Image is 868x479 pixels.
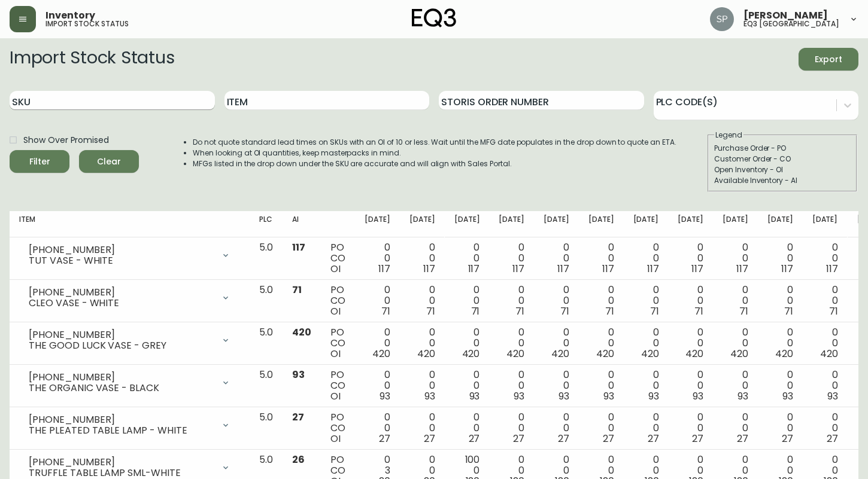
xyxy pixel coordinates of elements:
div: 0 0 [767,242,793,274]
span: 93 [738,389,748,403]
span: 420 [596,347,614,361]
div: 0 0 [633,285,659,317]
div: 0 0 [365,285,390,317]
div: 0 0 [633,327,659,359]
td: 5.0 [250,407,283,450]
h5: import stock status [45,20,129,28]
div: 0 0 [499,412,524,444]
span: 27 [424,432,435,446]
div: 0 0 [365,242,390,274]
span: Export [808,52,849,67]
div: [PHONE_NUMBER] [29,287,214,298]
div: [PHONE_NUMBER]THE ORGANIC VASE - BLACK [19,370,240,396]
div: 0 0 [812,370,838,402]
span: 93 [380,389,390,403]
div: 0 0 [454,412,480,444]
div: 0 0 [678,412,703,444]
span: 71 [784,304,793,318]
span: 117 [512,262,524,276]
span: 117 [468,262,480,276]
button: Clear [79,150,139,173]
div: 0 0 [633,412,659,444]
span: Inventory [45,11,95,20]
div: THE GOOD LUCK VASE - GREY [29,340,214,351]
div: 0 0 [812,285,838,317]
div: THE PLEATED TABLE LAMP - WHITE [29,425,214,436]
span: 27 [692,432,703,446]
th: [DATE] [534,211,579,237]
div: PO CO [330,327,345,359]
div: 0 0 [678,370,703,402]
span: OI [330,347,341,361]
div: 0 0 [409,412,435,444]
span: 71 [560,304,569,318]
div: 0 0 [812,327,838,359]
div: [PHONE_NUMBER] [29,245,214,255]
div: 0 0 [678,285,703,317]
th: [DATE] [803,211,848,237]
div: 0 0 [723,285,748,317]
span: OI [330,389,341,403]
span: 27 [827,432,838,446]
img: logo [412,8,456,28]
img: 25c0ecf8c5ed261b7fd55956ee48612f [710,7,734,31]
span: 117 [736,262,748,276]
span: 93 [514,389,524,403]
span: 93 [827,389,838,403]
div: 0 0 [499,285,524,317]
div: CLEO VASE - WHITE [29,298,214,309]
span: 420 [775,347,793,361]
h2: Import Stock Status [10,48,174,71]
span: 71 [605,304,614,318]
div: [PHONE_NUMBER] [29,414,214,425]
th: [DATE] [713,211,758,237]
span: 420 [641,347,659,361]
span: 117 [647,262,659,276]
div: THE ORGANIC VASE - BLACK [29,383,214,393]
span: 71 [471,304,480,318]
span: 117 [781,262,793,276]
li: MFGs listed in the drop down under the SKU are accurate and will align with Sales Portal. [193,158,676,169]
div: Available Inventory - AI [714,175,851,186]
span: [PERSON_NAME] [743,11,828,20]
span: 27 [469,432,480,446]
div: 0 0 [544,370,569,402]
div: 0 0 [678,327,703,359]
div: 0 0 [633,370,659,402]
span: 420 [730,347,748,361]
button: Export [799,48,858,71]
div: TRUFFLE TABLE LAMP SML-WHITE [29,468,214,478]
div: 0 0 [723,370,748,402]
span: 93 [292,368,305,382]
div: 0 0 [499,327,524,359]
th: AI [283,211,321,237]
span: 71 [381,304,390,318]
th: [DATE] [445,211,490,237]
span: OI [330,262,341,276]
th: Item [10,211,250,237]
span: 420 [292,325,311,339]
span: 27 [292,410,304,424]
span: 71 [515,304,524,318]
div: 0 0 [499,242,524,274]
span: Clear [89,154,129,169]
div: 0 0 [723,412,748,444]
span: 420 [551,347,569,361]
span: 27 [513,432,524,446]
span: 71 [650,304,659,318]
span: 117 [292,240,305,254]
div: 0 0 [678,242,703,274]
span: Show Over Promised [23,134,109,147]
div: 0 0 [454,285,480,317]
span: OI [330,304,341,318]
span: 27 [379,432,390,446]
span: 93 [424,389,435,403]
th: [DATE] [355,211,400,237]
div: 0 0 [544,327,569,359]
span: 93 [603,389,614,403]
span: 27 [782,432,793,446]
span: OI [330,432,341,446]
div: 0 0 [588,370,614,402]
span: 27 [558,432,569,446]
div: Purchase Order - PO [714,143,851,154]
